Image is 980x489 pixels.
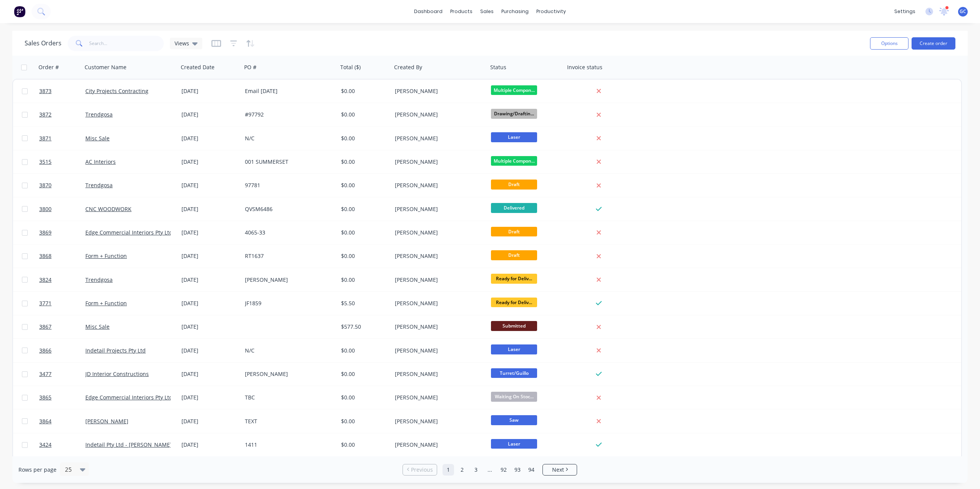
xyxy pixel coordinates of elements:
[490,63,506,71] div: Status
[491,250,537,260] span: Draft
[181,229,239,236] div: [DATE]
[38,63,59,71] div: Order #
[395,229,480,236] div: [PERSON_NAME]
[491,368,537,378] span: Turret/Guillo
[39,103,85,126] a: 3872
[85,135,110,142] a: Misc Sale
[85,158,116,165] a: AC Interiors
[85,417,128,425] a: [PERSON_NAME]
[39,441,52,449] span: 3424
[341,205,386,213] div: $0.00
[526,464,537,476] a: Page 94
[39,315,85,338] a: 3867
[567,63,602,71] div: Invoice status
[39,111,52,118] span: 3872
[491,274,537,283] span: Ready for Deliv...
[491,439,537,449] span: Laser
[181,111,239,118] div: [DATE]
[395,205,480,213] div: [PERSON_NAME]
[395,299,480,307] div: [PERSON_NAME]
[85,370,149,378] a: JD Interior Constructions
[39,347,52,354] span: 3866
[446,6,476,17] div: products
[245,158,330,166] div: 001 SUMMERSET
[245,181,330,189] div: 97781
[39,339,85,362] a: 3866
[181,370,239,378] div: [DATE]
[181,87,239,95] div: [DATE]
[491,298,537,307] span: Ready for Deliv...
[39,174,85,197] a: 3870
[85,181,113,189] a: Trendgosa
[395,441,480,449] div: [PERSON_NAME]
[85,347,146,354] a: Indetail Projects Pty Ltd
[85,276,113,283] a: Trendgosa
[395,417,480,425] div: [PERSON_NAME]
[39,276,52,284] span: 3824
[395,135,480,142] div: [PERSON_NAME]
[395,276,480,284] div: [PERSON_NAME]
[491,203,537,213] span: Delivered
[395,347,480,354] div: [PERSON_NAME]
[181,252,239,260] div: [DATE]
[410,6,446,17] a: dashboard
[341,135,386,142] div: $0.00
[245,417,330,425] div: TEXT
[394,63,422,71] div: Created By
[85,111,113,118] a: Trendgosa
[245,205,330,213] div: QVSM6486
[491,321,537,331] span: Submitted
[395,370,480,378] div: [PERSON_NAME]
[85,299,127,307] a: Form + Function
[470,464,482,476] a: Page 3
[39,221,85,244] a: 3869
[39,80,85,103] a: 3873
[543,466,577,474] a: Next page
[85,205,131,213] a: CNC WOODWORK
[491,132,537,142] span: Laser
[245,252,330,260] div: RT1637
[245,347,330,354] div: N/C
[245,229,330,236] div: 4065-33
[491,415,537,425] span: Saw
[244,63,256,71] div: PO #
[341,229,386,236] div: $0.00
[245,370,330,378] div: [PERSON_NAME]
[491,344,537,354] span: Laser
[245,87,330,95] div: Email [DATE]
[403,466,437,474] a: Previous page
[39,158,52,166] span: 3515
[39,87,52,95] span: 3873
[341,276,386,284] div: $0.00
[39,268,85,291] a: 3824
[39,299,52,307] span: 3771
[39,363,85,386] a: 3477
[39,181,52,189] span: 3870
[411,466,433,474] span: Previous
[85,229,173,236] a: Edge Commercial Interiors Pty Ltd
[340,63,361,71] div: Total ($)
[18,466,57,474] span: Rows per page
[341,252,386,260] div: $0.00
[870,37,908,50] button: Options
[39,150,85,173] a: 3515
[341,370,386,378] div: $0.00
[476,6,497,17] div: sales
[491,85,537,95] span: Multiple Compon...
[341,347,386,354] div: $0.00
[491,392,537,401] span: Waiting On Stoc...
[341,323,386,331] div: $577.50
[85,63,126,71] div: Customer Name
[85,87,148,95] a: City Projects Contracting
[341,158,386,166] div: $0.00
[39,252,52,260] span: 3868
[395,323,480,331] div: [PERSON_NAME]
[491,180,537,189] span: Draft
[181,323,239,331] div: [DATE]
[39,205,52,213] span: 3800
[341,394,386,401] div: $0.00
[245,111,330,118] div: #97792
[960,8,966,15] span: GC
[512,464,523,476] a: Page 93
[181,441,239,449] div: [DATE]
